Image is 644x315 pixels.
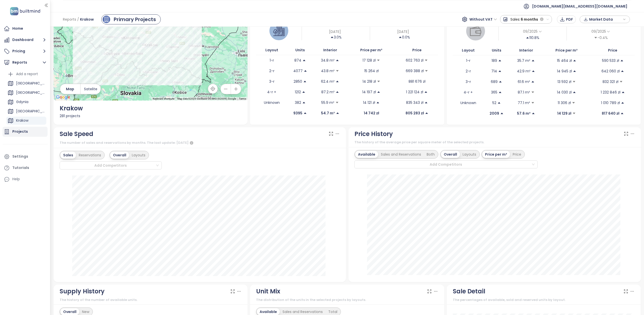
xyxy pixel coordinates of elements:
p: 835 343 zł [406,100,423,105]
div: Layouts [460,151,479,158]
td: 3-r [453,76,484,87]
div: [GEOGRAPHIC_DATA] [16,108,45,114]
p: 62.4 m² [321,79,335,84]
div: Help [12,176,20,182]
span: caret-up [532,112,535,115]
div: Krakow [6,117,46,125]
div: Unit Mix [256,287,280,296]
p: 17 128 zł [363,58,376,63]
span: Map data ©2025 GeoBasis-DE/BKG (©2009), Google [177,97,236,100]
th: Price per m² [347,45,396,55]
p: 1 010 789 zł [601,100,620,106]
span: Krakow [80,15,94,24]
span: 6 months [521,15,538,24]
button: Satelite [80,84,101,94]
span: caret-down [336,69,339,73]
div: Overall [110,152,129,159]
div: Home [12,25,23,32]
a: Home [3,24,48,34]
div: Supply History [60,287,105,296]
div: Sale Detail [453,287,485,296]
span: caret-up [336,111,339,115]
span: caret-up [499,80,502,83]
div: Krakow [60,104,242,113]
span: caret-up [498,69,502,73]
span: caret-up [573,91,576,94]
span: caret-up [497,101,501,105]
p: 817 640 zł [602,111,619,116]
span: caret-down [572,80,576,83]
p: 87.2 m² [321,89,335,95]
button: PDF [557,15,576,23]
div: [GEOGRAPHIC_DATA] [16,89,45,96]
div: Reservations [76,152,104,159]
p: 832 321 zł [602,79,618,84]
a: Projects [3,127,48,137]
div: Price [510,151,524,158]
p: 714 [491,68,497,74]
div: The distribution of the units in the selected projects by layouts. [256,297,438,302]
p: 14 030 zł [557,89,572,95]
span: caret-down [531,91,535,94]
td: 3-r [256,76,287,87]
p: 881 676 zł [409,79,425,84]
div: Gdynia [16,99,28,105]
div: Gdynia [6,98,46,106]
span: caret-up [376,101,380,104]
td: 4-r + [453,87,484,98]
div: The history of the number of available units. [60,297,242,302]
div: Both [424,151,437,158]
span: caret-up [377,90,380,94]
span: [DATE] [329,29,341,34]
span: caret-down [377,59,380,62]
p: 365 [491,89,497,95]
div: Krakow [16,117,28,124]
img: wallet [470,25,481,37]
p: 1 232 846 zł [601,89,620,95]
div: The percentages of available, sold and reserved units by layout. [453,297,635,302]
span: caret-up [532,69,535,73]
span: caret-up [425,111,428,115]
p: 43.8 m² [321,68,335,74]
p: 13 592 zł [557,79,571,84]
button: Reports [3,58,48,68]
div: The number of sales and reservations by months. The last update: [DATE] [60,140,340,146]
span: caret-up [526,36,529,39]
span: caret-up [573,69,576,73]
div: [GEOGRAPHIC_DATA] [6,107,46,115]
td: Unknown [453,98,484,108]
p: 55.9 m² [321,100,334,105]
div: Sales and Reservations [378,151,424,158]
button: Pricing [3,46,48,56]
th: Layout [453,46,484,55]
span: 09/2025 [591,29,606,34]
td: 4-r + [256,87,287,97]
img: house [273,25,285,36]
span: caret-down [594,36,597,39]
div: Available [355,151,378,158]
th: Interior [509,46,543,55]
span: Map [66,86,74,92]
th: Units [287,45,313,55]
span: caret-up [531,59,535,62]
p: 689 [491,79,498,84]
span: caret-up [621,69,624,73]
td: 2-r [453,66,484,76]
p: 52 [492,100,496,106]
span: caret-up [424,90,428,94]
span: caret-down [377,80,380,83]
span: / [77,15,79,24]
span: Satelite [84,86,97,92]
div: Layouts [129,152,148,159]
p: 642 060 zł [601,68,620,74]
p: 54.7 m² [321,110,335,116]
div: 110.8% [526,35,539,40]
button: Keyboard shortcuts [153,97,174,101]
p: 4077 [293,68,303,74]
span: caret-up [620,59,624,62]
th: Layout [256,45,287,55]
p: 61.6 m² [518,79,530,84]
span: caret-down [572,112,576,115]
